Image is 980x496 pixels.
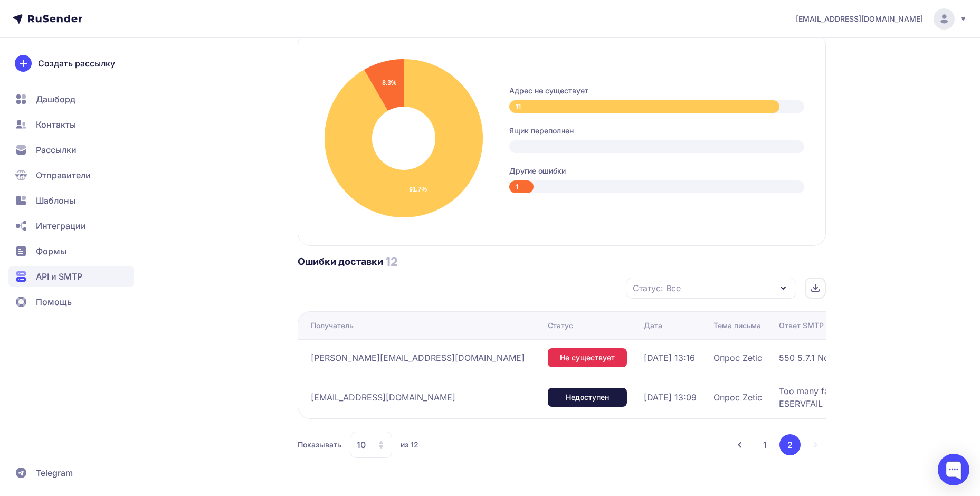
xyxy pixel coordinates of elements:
span: API и SMTP [36,270,82,283]
span: Статус: Все [633,282,681,294]
span: Не существует [560,352,615,363]
span: Формы [36,245,66,257]
span: Контакты [36,118,76,131]
div: Ящик переполнен [509,126,804,136]
span: [DATE] 13:09 [644,391,697,404]
a: Telegram [8,462,134,483]
span: из 12 [401,440,418,450]
button: 1 [755,434,775,455]
div: Статус [548,320,573,331]
span: Дашборд [36,93,75,106]
span: Интеграции [36,220,86,232]
span: Создать рассылку [38,57,115,70]
div: Ответ SMTP [779,320,824,331]
div: Адрес не существует [509,85,804,96]
span: Показывать [298,440,341,450]
div: 1 [509,180,534,193]
span: Недоступен [566,392,609,403]
span: Telegram [36,466,73,479]
div: 11 [509,100,780,113]
span: [EMAIL_ADDRESS][DOMAIN_NAME] [311,391,455,404]
span: Опрос Zetic [713,351,762,364]
span: Рассылки [36,144,77,156]
span: 10 [357,438,366,451]
span: [DATE] 13:16 [644,351,695,364]
h2: Ошибки доставки [298,255,383,268]
h3: 12 [385,254,398,269]
span: [EMAIL_ADDRESS][DOMAIN_NAME] [796,14,923,24]
span: Помощь [36,295,72,308]
span: Опрос Zetic [713,391,762,404]
div: Другие ошибки [509,166,804,176]
span: [PERSON_NAME][EMAIL_ADDRESS][DOMAIN_NAME] [311,351,525,364]
div: Тема письма [713,320,761,331]
span: Отправители [36,169,91,182]
span: Шаблоны [36,194,75,207]
button: 2 [779,434,801,455]
div: Получатель [311,320,354,331]
div: Дата [644,320,662,331]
